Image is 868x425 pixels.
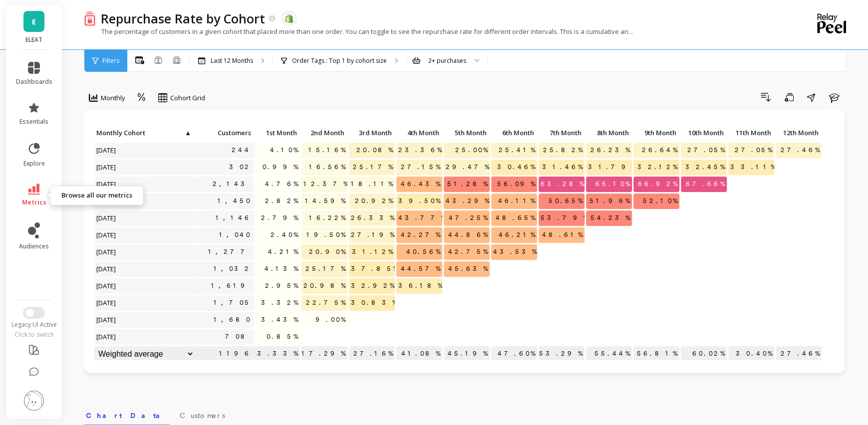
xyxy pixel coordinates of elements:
span: Monthly Cohort [96,129,184,137]
span: 25.00% [453,143,490,158]
span: 27.05% [733,143,774,158]
p: 4th Month [396,126,442,140]
p: Monthly Cohort [94,126,194,140]
span: 42.75% [446,244,490,259]
div: Toggle SortBy [194,126,241,141]
span: 52.10% [641,194,679,209]
span: 6th Month [493,129,534,137]
span: 2.95% [263,278,300,293]
span: 25.41% [497,143,537,158]
span: Chart Data [86,411,168,421]
span: 27.46% [779,143,822,158]
span: 26.23% [588,143,632,158]
a: 1,040 [217,227,254,242]
div: Toggle SortBy [94,126,141,141]
span: 42.27% [399,227,442,242]
span: essentials [19,118,48,126]
span: [DATE] [94,278,119,293]
p: 6th Month [491,126,537,140]
span: 20.98% [301,278,347,293]
span: 43.53% [491,244,539,259]
span: 30.46% [495,160,537,175]
span: 23.36% [396,143,444,158]
span: 48.65% [494,211,537,225]
div: 2+ purchases [428,56,466,65]
span: 15.16% [306,143,347,158]
span: 11th Month [730,129,771,137]
span: 32.92% [349,278,396,293]
div: Toggle SortBy [396,126,443,141]
span: [DATE] [94,312,119,327]
div: Toggle SortBy [633,126,680,141]
p: 55.44% [586,346,632,361]
span: 47.25% [447,211,490,225]
p: Repurchase Rate by Cohort [101,10,265,27]
span: 33.11% [728,160,777,175]
span: 16.56% [307,160,347,175]
span: 44.86% [446,227,490,242]
span: 27.19% [349,227,396,242]
div: Toggle SortBy [775,126,823,141]
span: 29.47% [444,160,491,175]
span: 44.57% [399,261,442,276]
a: 708 [223,329,254,344]
p: 60.02% [681,346,727,361]
span: Customers [196,129,251,137]
p: 1196 [194,346,254,361]
div: Toggle SortBy [538,126,585,141]
span: dashboards [16,78,52,86]
span: 20.92% [353,194,395,209]
span: 39.50% [396,194,442,209]
span: 2.79% [259,211,300,225]
span: 4.21% [266,244,300,259]
a: 1,619 [209,278,254,293]
div: Click to switch [6,331,62,339]
p: 7th Month [539,126,584,140]
span: 2.40% [269,227,300,242]
p: Order Tags : Top 1 by cohort size [292,57,387,65]
p: 53.29% [539,346,584,361]
span: 25.82% [541,143,584,158]
span: 12.37% [301,177,350,192]
span: 18.11% [349,177,395,192]
a: 1,680 [212,312,254,327]
span: 1st Month [256,129,297,137]
span: 16.22% [307,211,347,225]
button: Switch to New UI [23,307,45,319]
span: 25.17% [351,160,395,175]
a: 1,705 [212,295,254,310]
div: Toggle SortBy [491,126,538,141]
span: 14.59% [303,194,347,209]
span: 0.85% [265,329,300,344]
span: 65.10% [593,177,632,192]
span: 20.08% [354,143,395,158]
p: 30.40% [728,346,774,361]
span: 8th Month [588,129,629,137]
span: Monthly [101,93,125,103]
p: 56.81% [633,346,679,361]
span: [DATE] [94,329,119,344]
span: 22.75% [304,295,347,310]
span: Filters [102,57,119,65]
span: 54.23% [588,211,632,225]
p: Last 12 Months [211,57,253,65]
span: 51.96% [587,194,632,209]
span: [DATE] [94,143,119,158]
span: 31.12% [350,244,395,259]
span: 10th Month [683,129,724,137]
span: 51.28% [445,177,490,192]
img: header icon [84,11,96,25]
span: 4th Month [398,129,439,137]
p: 9th Month [633,126,679,140]
p: 5th Month [444,126,490,140]
span: 4.13% [263,261,300,276]
p: 27.16% [349,346,395,361]
div: Toggle SortBy [443,126,491,141]
span: [DATE] [94,244,119,259]
div: Toggle SortBy [728,126,775,141]
p: 3.33% [254,346,300,361]
span: 2nd Month [303,129,344,137]
a: 1,277 [206,244,254,259]
p: 12th Month [776,126,822,140]
a: 1,146 [214,211,254,225]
